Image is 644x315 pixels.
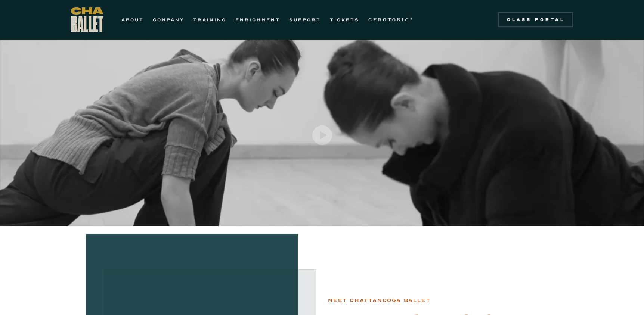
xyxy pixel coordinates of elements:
a: TRAINING [193,15,226,24]
a: ABOUT [121,15,144,24]
a: GYROTONIC® [368,15,414,24]
a: TICKETS [330,15,359,24]
sup: ® [410,17,414,21]
a: COMPANY [153,15,184,24]
a: home [71,7,103,32]
div: Class Portal [503,17,569,23]
div: Meet chattanooga ballet [328,296,430,305]
strong: GYROTONIC [368,17,410,22]
a: SUPPORT [289,15,321,24]
a: Class Portal [498,12,573,27]
a: ENRICHMENT [235,15,280,24]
